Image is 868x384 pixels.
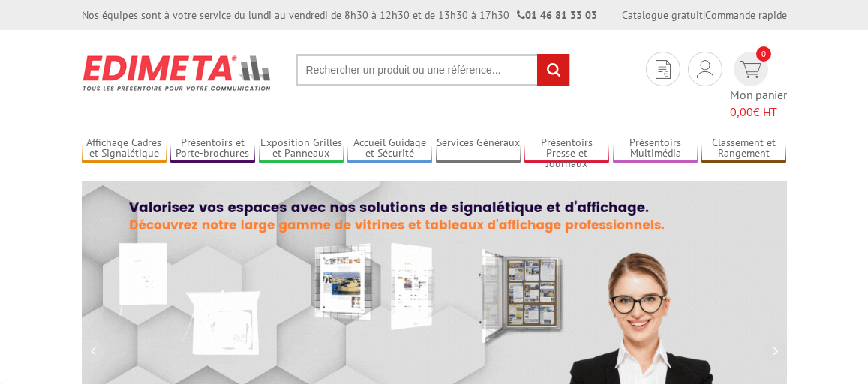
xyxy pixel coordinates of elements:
span: Mon panier [730,86,787,121]
input: Rechercher un produit ou une référence... [296,54,570,86]
a: Services Généraux [436,136,521,161]
span: 0 [756,46,771,61]
div: Nos équipes sont à votre service du lundi au vendredi de 8h30 à 12h30 et de 13h30 à 17h30 [82,7,597,22]
span: 0,00 [730,104,753,119]
input: rechercher [537,54,569,86]
a: Catalogue gratuit [622,8,703,22]
img: devis rapide [656,60,671,79]
a: devis rapide 0 Mon panier 0,00€ HT [730,52,787,121]
a: Accueil Guidage et Sécurité [347,136,432,161]
a: Exposition Grilles et Panneaux [259,136,344,161]
a: Présentoirs et Porte-brochures [170,136,255,161]
img: Présentoir, panneau, stand - Edimeta - PLV, affichage, mobilier bureau, entreprise [82,45,273,100]
a: Présentoirs Presse et Journaux [524,136,609,161]
div: | [622,7,787,22]
img: devis rapide [697,60,713,78]
span: € HT [730,103,787,121]
strong: 01 46 81 33 03 [517,8,597,22]
a: Présentoirs Multimédia [613,136,698,161]
img: devis rapide [740,61,761,78]
a: Commande rapide [705,8,787,22]
a: Classement et Rangement [701,136,786,161]
a: Affichage Cadres et Signalétique [82,136,167,161]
